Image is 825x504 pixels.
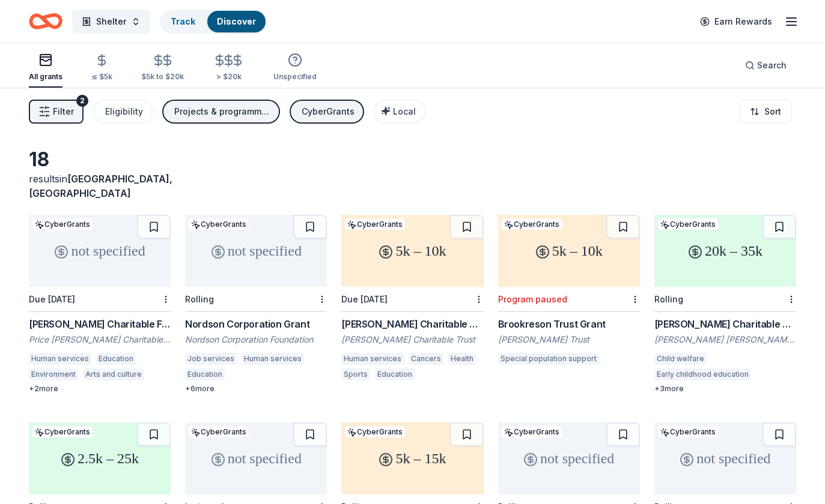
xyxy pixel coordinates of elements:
[273,48,317,88] button: Unspecified
[141,72,184,82] div: $5k to $20k
[213,72,245,82] div: > $20k
[171,16,195,26] a: Track
[96,14,126,29] span: Shelter
[141,49,184,88] button: $5k to $20k
[72,10,150,34] button: Shelter
[29,72,62,82] div: All grants
[757,58,787,73] span: Search
[217,16,256,26] a: Discover
[160,10,267,34] button: TrackDiscover
[273,72,317,82] div: Unspecified
[735,53,796,77] button: Search
[91,72,112,82] div: ≤ $5k
[29,48,62,88] button: All grants
[213,49,245,88] button: > $20k
[91,49,112,88] button: ≤ $5k
[693,11,779,32] a: Earn Rewards
[29,7,62,35] a: Home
